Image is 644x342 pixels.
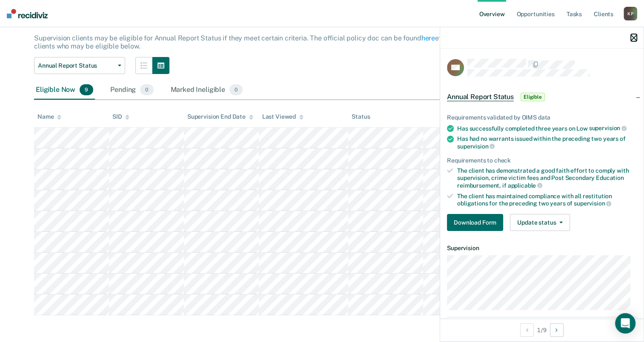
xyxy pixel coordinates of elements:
div: Status [352,113,370,120]
button: Download Form [447,214,503,231]
div: Requirements to check [447,157,637,164]
div: K P [624,7,637,20]
div: Eligible Now [34,81,95,100]
div: Last Viewed [262,113,303,120]
div: SID [112,113,130,120]
span: supervision [589,125,627,131]
button: Update status [510,214,570,231]
div: 1 / 9 [440,319,644,341]
img: Recidiviz [7,9,48,18]
div: Supervision End Date [187,113,253,120]
div: Annual Report StatusEligible [440,83,644,111]
dt: Supervision [447,245,637,252]
p: Supervision clients may be eligible for Annual Report Status if they meet certain criteria. The o... [34,34,511,50]
div: Has had no warrants issued within the preceding two years of [457,135,637,150]
span: supervision [574,200,611,207]
div: Pending [109,81,155,100]
div: Open Intercom Messenger [615,313,635,333]
a: here [421,34,435,42]
span: 9 [80,84,93,95]
span: Annual Report Status [38,62,114,69]
button: Previous Opportunity [520,323,534,337]
a: Navigate to form link [447,214,507,231]
div: Requirements validated by OIMS data [447,114,637,121]
div: Name [37,113,61,120]
span: 0 [140,84,153,95]
span: applicable [508,182,542,189]
div: Marked Ineligible [169,81,245,100]
div: Has successfully completed three years on Low [457,125,637,132]
div: The client has demonstrated a good faith effort to comply with supervision, crime victim fees and... [457,167,637,189]
span: supervision [457,143,495,150]
div: The client has maintained compliance with all restitution obligations for the preceding two years of [457,193,637,207]
span: Annual Report Status [447,93,514,101]
span: 0 [229,84,243,95]
button: Next Opportunity [550,323,564,337]
span: Eligible [521,93,545,101]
